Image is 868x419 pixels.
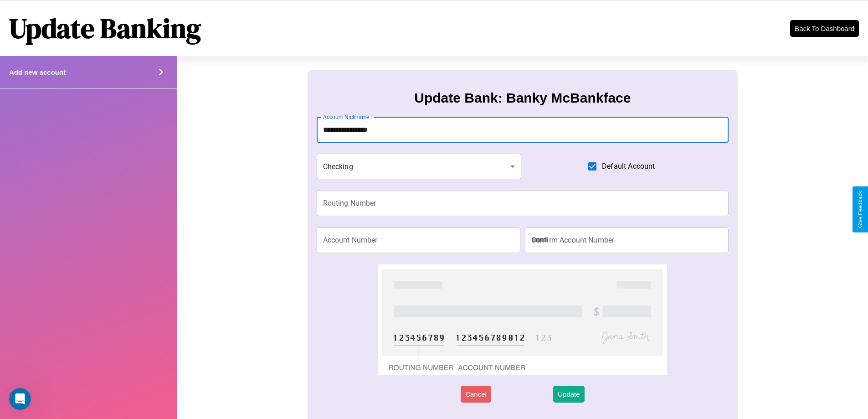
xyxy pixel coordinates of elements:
h1: Update Banking [9,10,201,47]
div: Checking [317,154,522,179]
label: Account Nickname [323,113,370,121]
img: check [378,264,667,375]
iframe: Intercom live chat [9,388,31,410]
button: Back To Dashboard [790,20,859,37]
span: Default Account [602,161,655,172]
button: Update [553,386,584,403]
h3: Update Bank: Banky McBankface [414,90,631,106]
h4: Add new account [9,68,66,76]
button: Cancel [461,386,491,403]
div: Give Feedback [857,191,863,228]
